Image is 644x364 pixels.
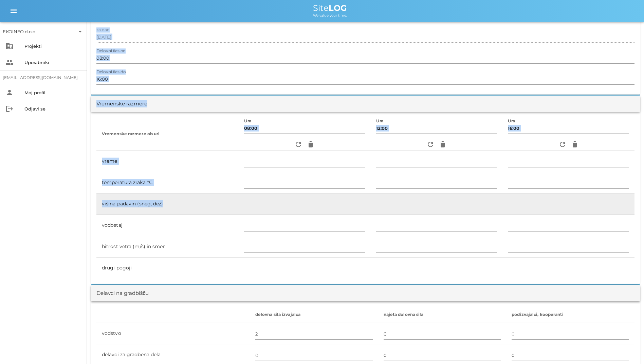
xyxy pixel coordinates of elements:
i: refresh [294,140,302,148]
th: Vremenske razmere ob uri [96,117,239,151]
input: 0 [512,350,629,361]
td: višina padavin (sneg, dež) [96,194,239,215]
div: EKOINFO d.o.o [3,26,84,37]
iframe: Chat Widget [610,331,644,364]
b: LOG [329,3,347,13]
th: delovna sila izvajalca [250,307,378,323]
label: Delovni čas do [96,69,126,75]
i: refresh [426,140,435,148]
i: logout [5,105,14,113]
td: vodostaj [96,215,239,236]
input: 0 [255,350,373,361]
input: 0 [512,328,629,339]
i: person [5,88,14,97]
div: EKOINFO d.o.o [3,28,35,35]
i: delete [571,140,579,148]
span: Site [313,3,347,13]
label: za dan [96,27,110,33]
label: Ura [244,119,252,124]
div: Pripomoček za klepet [610,331,644,364]
div: Odjavi se [24,106,81,112]
input: 0 [384,328,501,339]
i: delete [307,140,315,148]
span: We value your time. [313,13,347,18]
input: 0 [384,350,501,361]
input: 0 [255,328,373,339]
i: arrow_drop_down [76,27,84,36]
div: Projekti [24,43,81,49]
td: hitrost vetra (m/s) in smer [96,236,239,258]
i: business [5,42,14,50]
i: delete [439,140,447,148]
div: Delavci na gradbišču [96,289,149,297]
label: Ura [376,119,384,124]
td: drugi pogoji [96,258,239,279]
th: najeta dolovna sila [378,307,507,323]
div: Uporabniki [24,60,81,65]
td: vreme [96,151,239,172]
div: Moj profil [24,90,81,95]
i: menu [10,7,18,15]
label: Delovni čas od [96,48,126,54]
div: Vremenske razmere [96,100,147,108]
i: people [5,58,14,66]
i: refresh [558,140,567,148]
th: podizvajalci, kooperanti [506,307,634,323]
td: temperatura zraka °C [96,172,239,194]
td: vodstvo [96,323,250,344]
label: Ura [508,119,515,124]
